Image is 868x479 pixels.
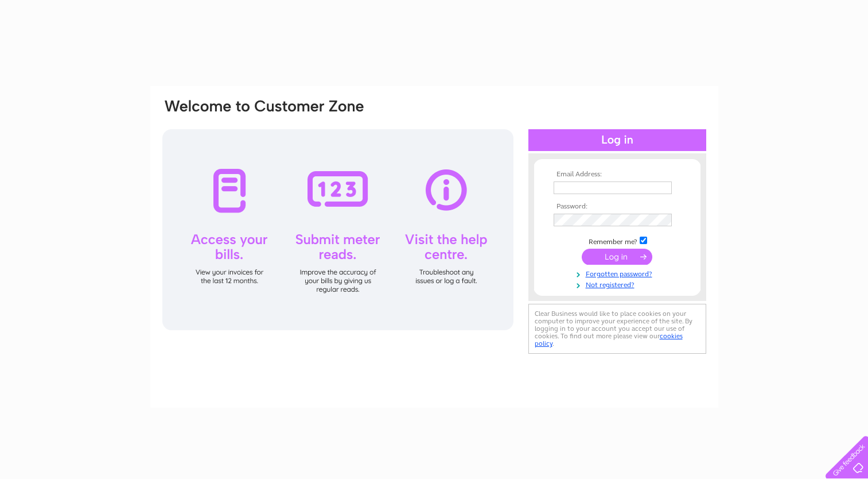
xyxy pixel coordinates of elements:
td: Remember me? [551,235,684,246]
a: Forgotten password? [554,268,684,279]
div: Clear Business would like to place cookies on your computer to improve your experience of the sit... [528,304,706,354]
th: Email Address: [551,171,684,179]
input: Submit [582,249,652,265]
a: cookies policy [535,332,683,347]
th: Password: [551,203,684,211]
a: Not registered? [554,279,684,289]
